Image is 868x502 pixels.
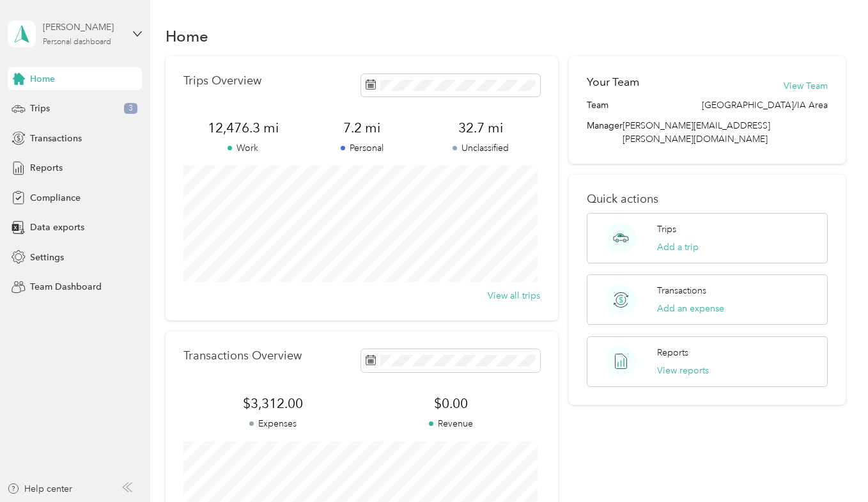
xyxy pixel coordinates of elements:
p: Reports [657,346,688,359]
p: Revenue [362,417,540,430]
span: Compliance [30,191,81,205]
h1: Home [166,29,208,43]
button: View reports [657,364,709,377]
p: Unclassified [421,141,540,155]
div: [PERSON_NAME] [43,20,123,34]
span: Transactions [30,132,82,145]
p: Work [183,141,302,155]
h2: Your Team [587,74,639,90]
span: [GEOGRAPHIC_DATA]/IA Area [702,98,828,112]
button: Help center [7,482,72,496]
span: Settings [30,251,64,264]
p: Personal [302,141,421,155]
span: $0.00 [362,395,540,412]
span: Data exports [30,221,84,234]
button: View Team [784,79,828,93]
p: Quick actions [587,192,828,206]
iframe: Everlance-gr Chat Button Frame [796,430,868,502]
div: Personal dashboard [43,38,111,46]
button: Add a trip [657,240,699,254]
span: $3,312.00 [183,395,362,412]
span: 12,476.3 mi [183,119,302,137]
span: 3 [124,103,137,114]
p: Expenses [183,417,362,430]
span: Team Dashboard [30,280,102,294]
span: 32.7 mi [421,119,540,137]
p: Trips Overview [183,74,261,88]
button: View all trips [488,289,540,302]
span: Trips [30,102,50,115]
span: Team [587,98,608,112]
span: Home [30,72,55,86]
span: [PERSON_NAME][EMAIL_ADDRESS][PERSON_NAME][DOMAIN_NAME] [623,120,770,145]
span: Manager [587,119,623,146]
p: Transactions Overview [183,349,302,363]
button: Add an expense [657,302,724,315]
p: Transactions [657,284,706,297]
p: Trips [657,223,676,236]
span: Reports [30,161,63,175]
span: 7.2 mi [302,119,421,137]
